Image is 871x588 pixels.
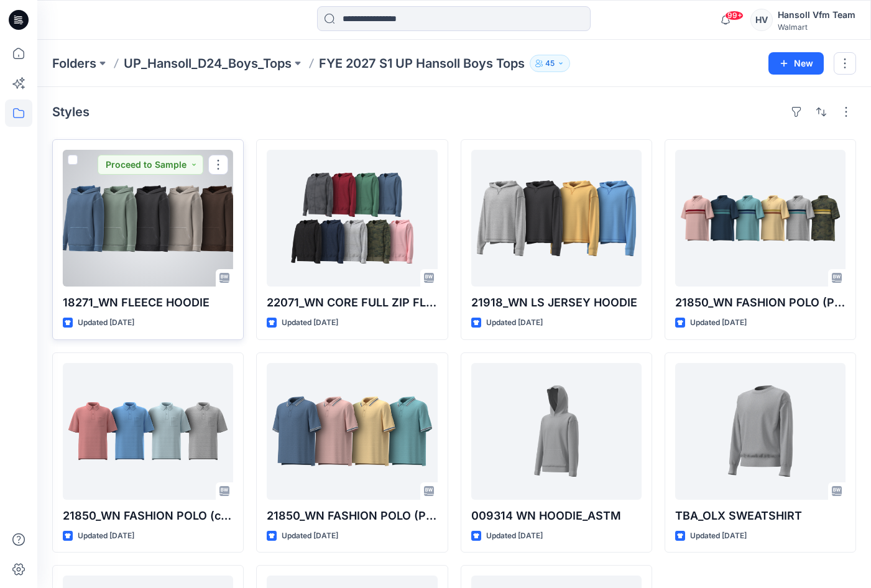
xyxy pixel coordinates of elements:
p: FYE 2027 S1 UP Hansoll Boys Tops [319,55,525,72]
p: 21918_WN LS JERSEY HOODIE [471,294,642,311]
div: Walmart [778,22,855,32]
p: 45 [545,57,555,70]
a: 22071_WN CORE FULL ZIP FLEECE HOODIE [267,150,437,287]
button: 45 [530,55,570,72]
a: TBA_OLX SWEATSHIRT [675,363,846,500]
p: Updated [DATE] [78,530,134,543]
p: Updated [DATE] [690,530,747,543]
a: 21850_WN FASHION POLO (Print opt.) [675,150,846,287]
p: 21850_WN FASHION POLO (Print opt.) [675,294,846,311]
a: 21850_WN FASHION POLO (Pique opt.) [267,363,437,500]
p: Updated [DATE] [690,316,747,329]
p: TBA_OLX SWEATSHIRT [675,507,846,525]
a: 009314 WN HOODIE_ASTM [471,363,642,500]
p: 21850_WN FASHION POLO (chest pkt.) [63,507,233,525]
h4: Styles [52,104,90,119]
div: Hansoll Vfm Team [778,7,855,22]
p: Updated [DATE] [78,316,134,329]
button: New [768,52,824,75]
p: Updated [DATE] [282,316,338,329]
a: UP_Hansoll_D24_Boys_Tops [124,55,292,72]
p: Updated [DATE] [486,316,543,329]
div: HV [750,9,773,31]
p: 18271_WN FLEECE HOODIE [63,294,233,311]
a: 18271_WN FLEECE HOODIE [63,150,233,287]
a: 21918_WN LS JERSEY HOODIE [471,150,642,287]
span: 99+ [725,11,744,21]
p: Updated [DATE] [486,530,543,543]
p: 22071_WN CORE FULL ZIP FLEECE HOODIE [267,294,437,311]
p: Updated [DATE] [282,530,338,543]
a: 21850_WN FASHION POLO (chest pkt.) [63,363,233,500]
p: 21850_WN FASHION POLO (Pique opt.) [267,507,437,525]
p: 009314 WN HOODIE_ASTM [471,507,642,525]
a: Folders [52,55,96,72]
